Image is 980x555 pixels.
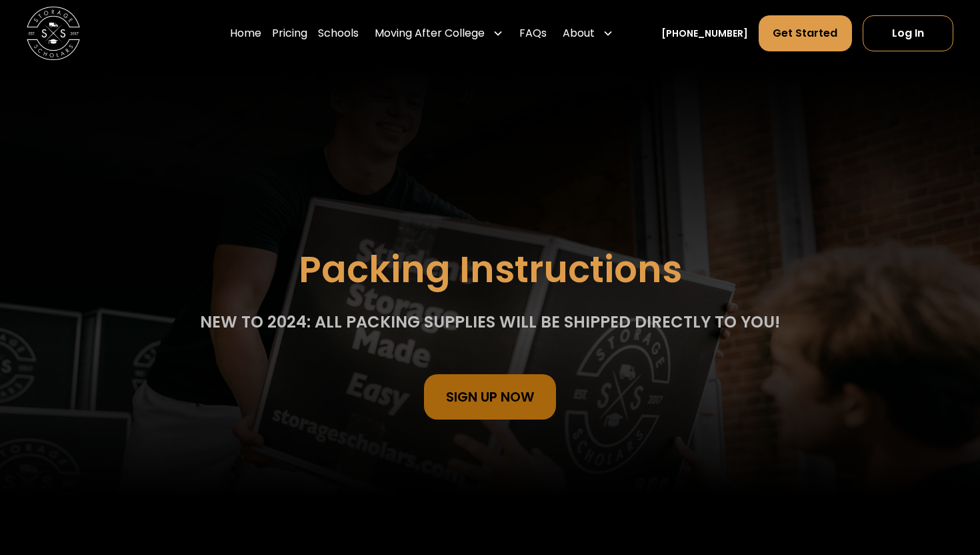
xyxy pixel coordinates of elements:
[200,311,780,333] div: NEW TO 2024: All packing supplies will be shipped directly to you!
[759,15,851,51] a: Get Started
[369,15,509,52] div: Moving After College
[446,390,535,404] div: sign Up Now
[272,15,307,52] a: Pricing
[863,15,953,51] a: Log In
[27,7,80,60] img: Storage Scholars main logo
[563,25,595,41] div: About
[230,15,261,52] a: Home
[557,15,619,52] div: About
[299,249,682,290] h1: Packing Instructions
[519,15,547,52] a: FAQs
[375,25,485,41] div: Moving After College
[661,27,748,41] a: [PHONE_NUMBER]
[27,7,80,60] a: home
[318,15,359,52] a: Schools
[424,374,555,420] a: sign Up Now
